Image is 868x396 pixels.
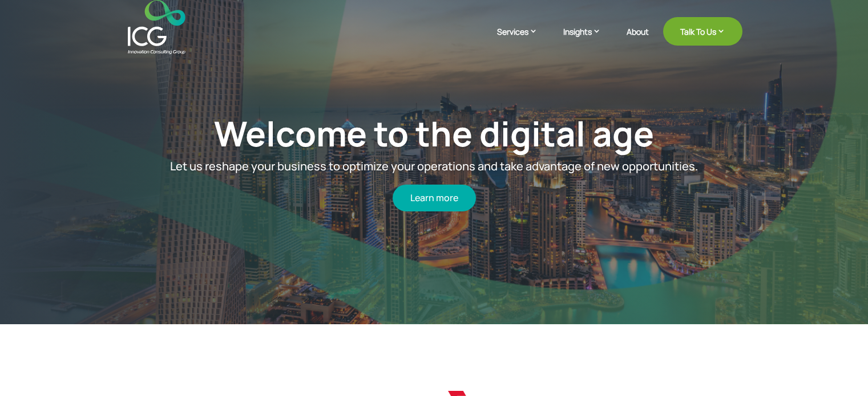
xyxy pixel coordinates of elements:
a: Talk To Us [663,17,742,46]
a: Insights [563,26,612,54]
a: Learn more [393,185,476,211]
a: Services [497,26,549,54]
span: Let us reshape your business to optimize your operations and take advantage of new opportunities. [170,158,698,174]
a: About [627,27,649,54]
a: Welcome to the digital age [214,110,654,157]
